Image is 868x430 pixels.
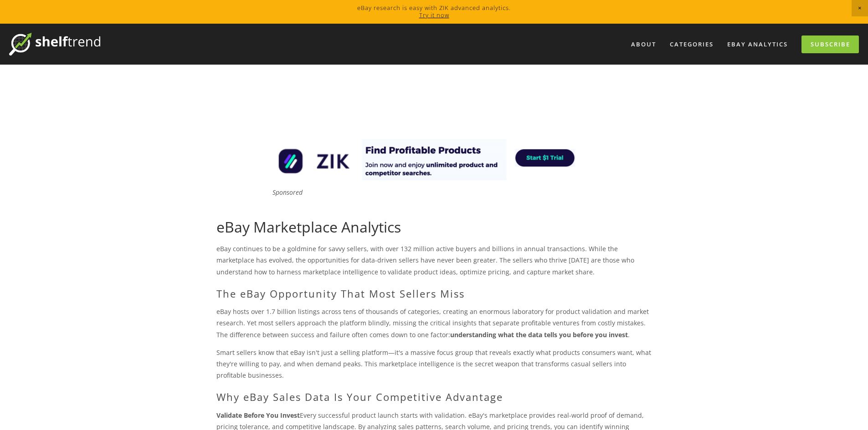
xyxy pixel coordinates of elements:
[216,347,652,381] p: Smart sellers know that eBay isn't just a selling platform—it's a massive focus group that reveal...
[801,35,859,53] a: Subscribe
[272,188,303,197] em: Sponsored
[419,11,449,19] a: Try it now
[625,37,662,52] a: About
[216,411,300,420] strong: Validate Before You Invest
[9,33,100,56] img: ShelfTrend
[664,37,719,52] div: Categories
[450,330,628,339] strong: understanding what the data tells you before you invest
[216,243,652,278] p: eBay continues to be a goldmine for savvy sellers, with over 132 million active buyers and billio...
[216,288,652,299] h2: The eBay Opportunity That Most Sellers Miss
[721,37,794,52] a: eBay Analytics
[216,218,652,236] h1: eBay Marketplace Analytics
[216,306,652,340] p: eBay hosts over 1.7 billion listings across tens of thousands of categories, creating an enormous...
[216,391,652,403] h2: Why eBay Sales Data Is Your Competitive Advantage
